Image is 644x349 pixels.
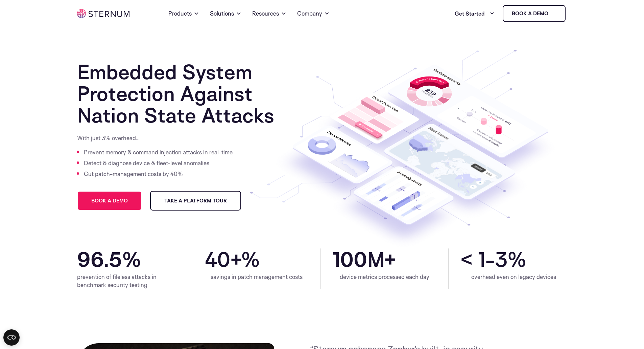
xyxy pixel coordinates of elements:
[333,248,367,270] span: 100
[367,248,436,270] span: M+
[333,273,436,281] div: device metrics processed each day
[77,191,142,211] a: Book a demo
[205,248,230,270] span: 40
[150,191,241,211] a: Take a Platform Tour
[460,248,495,270] span: < 1-
[507,248,567,270] span: %
[205,273,309,281] div: savings in patch management costs
[164,198,227,203] span: Take a Platform Tour
[77,9,129,18] img: sternum iot
[551,11,556,16] img: sternum iot
[77,248,122,270] span: 96.5
[77,273,181,289] div: prevention of fileless attacks in benchmark security testing
[230,248,309,270] span: +%
[77,61,309,126] h1: Embedded System Protection Against Nation State Attacks
[503,5,566,22] a: Book a demo
[91,198,128,203] span: Book a demo
[455,7,495,20] a: Get Started
[252,1,286,26] a: Resources
[84,158,234,169] li: Detect & diagnose device & fleet-level anomalies
[77,134,234,142] p: With just 3% overhead…
[460,273,567,281] div: overhead even on legacy devices
[210,1,241,26] a: Solutions
[297,1,330,26] a: Company
[168,1,199,26] a: Products
[84,147,234,158] li: Prevent memory & command injection attacks in real-time
[495,248,507,270] span: 3
[122,248,181,270] span: %
[3,329,20,346] button: Open CMP widget
[84,169,234,179] li: Cut patch-management costs by 40%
